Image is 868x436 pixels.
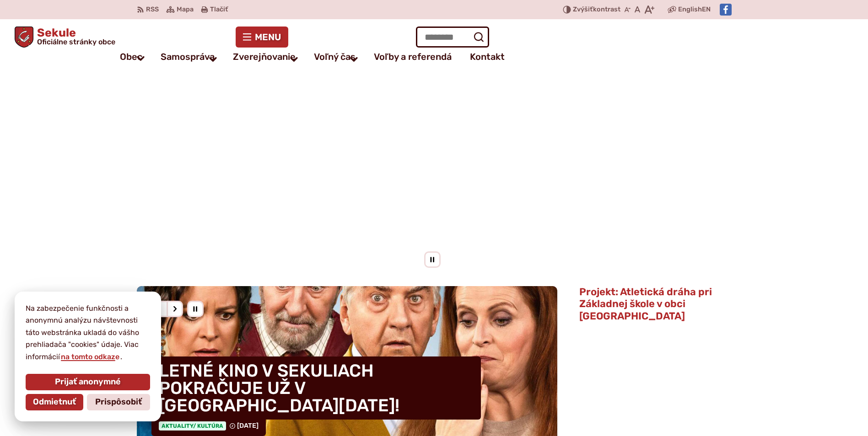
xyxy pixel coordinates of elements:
[573,6,620,14] span: kontrast
[95,397,142,407] span: Prispôsobiť
[702,4,711,15] span: EN
[26,303,150,363] p: Na zabezpečenie funkčnosti a anonymnú analýzu návštevnosti táto webstránka ukladá do vášho prehli...
[130,48,151,69] button: Otvoriť podmenu pre
[159,421,226,431] span: Aktuality
[424,251,441,268] div: Pozastaviť pohyb slajdera
[26,374,150,390] button: Prijať anonymné
[87,394,150,410] button: Prispôsobiť
[177,4,194,15] span: Mapa
[60,352,120,361] a: na tomto odkaze
[146,4,159,15] span: RSS
[676,4,712,15] a: English EN
[720,4,732,16] img: Prejsť na Facebook stránku
[255,33,281,41] span: Menu
[284,48,305,70] button: Otvoriť podmenu pre Zverejňovanie
[314,48,356,66] a: Voľný čas
[55,377,121,387] span: Prijať anonymné
[573,5,593,13] span: Zvýšiť
[470,48,505,66] a: Kontakt
[193,423,223,429] span: / Kultúra
[151,356,481,420] h4: LETNÉ KINO V SEKULIACH POKRAČUJE UŽ V [GEOGRAPHIC_DATA][DATE]!
[33,27,115,46] h1: Sekule
[15,27,115,48] a: Logo Sekule, prejsť na domovskú stránku.
[33,397,76,407] span: Odmietnuť
[374,48,452,66] a: Voľby a referendá
[237,422,259,430] span: [DATE]
[344,48,365,70] button: Otvoriť podmenu pre
[37,38,115,46] span: Oficiálne stránky obce
[210,6,228,14] span: Tlačiť
[161,48,215,66] a: Samospráva
[120,48,142,66] a: Obec
[26,394,83,410] button: Odmietnuť
[579,327,731,426] img: logo_fnps.png
[678,4,702,15] span: English
[203,48,224,70] button: Otvoriť podmenu pre
[579,286,712,322] span: Projekt: Atletická dráha pri Základnej škole v obci [GEOGRAPHIC_DATA]
[236,27,288,48] button: Menu
[233,48,296,66] a: Zverejňovanie
[187,301,204,317] div: Pozastaviť pohyb slajdera
[15,27,33,48] img: Prejsť na domovskú stránku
